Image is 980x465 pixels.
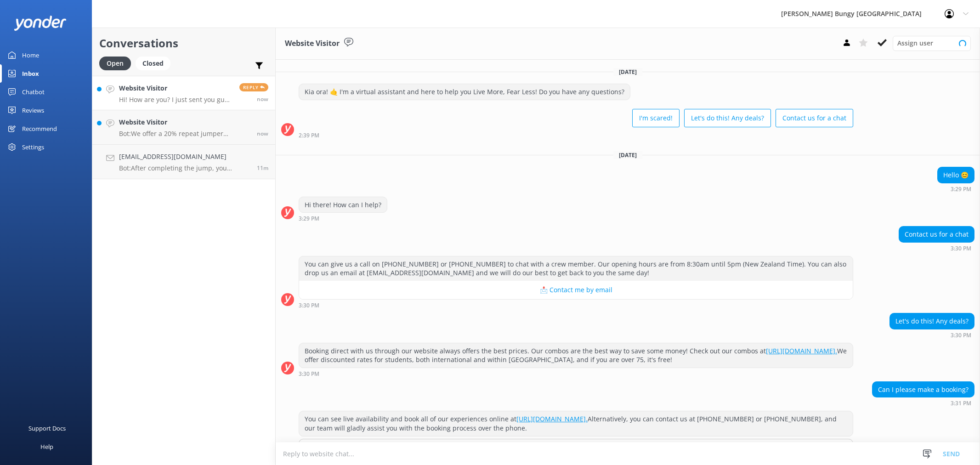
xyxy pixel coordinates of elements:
strong: 3:30 PM [299,371,319,377]
div: Help [40,437,53,456]
strong: 2:39 PM [299,133,319,138]
div: Closed [136,57,170,70]
span: Assign user [897,38,933,48]
div: Aug 25 2025 03:29pm (UTC +12:00) Pacific/Auckland [299,215,387,221]
a: [EMAIL_ADDRESS][DOMAIN_NAME]Bot:After completing the jump, you receive a free t-shirt, which serv... [92,145,275,179]
div: Aug 25 2025 03:30pm (UTC +12:00) Pacific/Auckland [889,332,974,338]
div: Home [22,46,39,64]
h4: Website Visitor [119,83,232,93]
span: [DATE] [613,151,642,159]
div: Chatbot [22,83,45,101]
p: Bot: After completing the jump, you receive a free t-shirt, which serves as a "certificate" of yo... [119,164,250,172]
strong: 3:30 PM [299,303,319,308]
div: Aug 25 2025 03:30pm (UTC +12:00) Pacific/Auckland [299,370,853,377]
div: Open [99,57,131,70]
span: Aug 25 2025 03:43pm (UTC +12:00) Pacific/Auckland [257,95,268,103]
button: Let's do this! Any deals? [684,109,771,127]
p: Hi! How are you? I just sent you guys an email regarding a booking request. I am wanting to book ... [119,96,232,104]
div: You can see live availability and book all of our experiences online at Alternatively, you can co... [299,411,853,436]
div: Support Docs [28,419,66,437]
a: [URL][DOMAIN_NAME]. [766,346,837,355]
button: Contact us for a chat [776,109,853,127]
div: Kia ora! 🤙 I'm a virtual assistant and here to help you Live More, Fear Less! Do you have any que... [299,84,630,100]
div: Aug 25 2025 03:30pm (UTC +12:00) Pacific/Auckland [899,245,974,251]
div: Aug 25 2025 03:29pm (UTC +12:00) Pacific/Auckland [937,186,974,192]
p: Bot: We offer a 20% repeat jumper discount on any of our singular activities for returning custom... [119,130,250,138]
a: Website VisitorBot:We offer a 20% repeat jumper discount on any of our singular activities for re... [92,110,275,145]
strong: 3:31 PM [951,401,971,406]
div: Hi there! How can I help? [299,197,387,213]
a: Open [99,58,136,68]
span: Reply [239,83,268,91]
div: Reviews [22,101,44,119]
a: Website VisitorHi! How are you? I just sent you guys an email regarding a booking request. I am w... [92,76,275,110]
img: yonder-white-logo.png [14,16,67,31]
div: You can give us a call on [PHONE_NUMBER] or [PHONE_NUMBER] to chat with a crew member. Our openin... [299,256,853,281]
h4: Website Visitor [119,117,250,127]
h4: [EMAIL_ADDRESS][DOMAIN_NAME] [119,152,250,162]
span: Aug 25 2025 03:42pm (UTC +12:00) Pacific/Auckland [257,130,268,137]
h3: Website Visitor [285,38,340,50]
span: [DATE] [613,68,642,76]
div: Assign User [893,36,971,51]
div: Can I please make a booking? [872,382,974,397]
div: Recommend [22,119,57,138]
div: Let's do this! Any deals? [890,313,974,329]
strong: 3:29 PM [951,187,971,192]
button: 📩 Contact me by email [299,281,853,299]
a: Closed [136,58,175,68]
div: Hello 😊 [938,167,974,183]
div: Aug 25 2025 03:31pm (UTC +12:00) Pacific/Auckland [872,400,974,406]
div: Contact us for a chat [899,227,974,242]
div: Inbox [22,64,39,83]
strong: 3:30 PM [951,333,971,338]
div: Aug 25 2025 03:30pm (UTC +12:00) Pacific/Auckland [299,302,853,308]
h2: Conversations [99,34,268,52]
div: Settings [22,138,44,156]
span: Aug 25 2025 03:31pm (UTC +12:00) Pacific/Auckland [257,164,268,172]
strong: 3:29 PM [299,216,319,221]
div: Booking direct with us through our website always offers the best prices. Our combos are the best... [299,343,853,368]
button: I'm scared! [632,109,680,127]
a: [URL][DOMAIN_NAME]. [516,414,588,423]
strong: 3:30 PM [951,246,971,251]
div: Aug 20 2025 02:39pm (UTC +12:00) Pacific/Auckland [299,132,853,138]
